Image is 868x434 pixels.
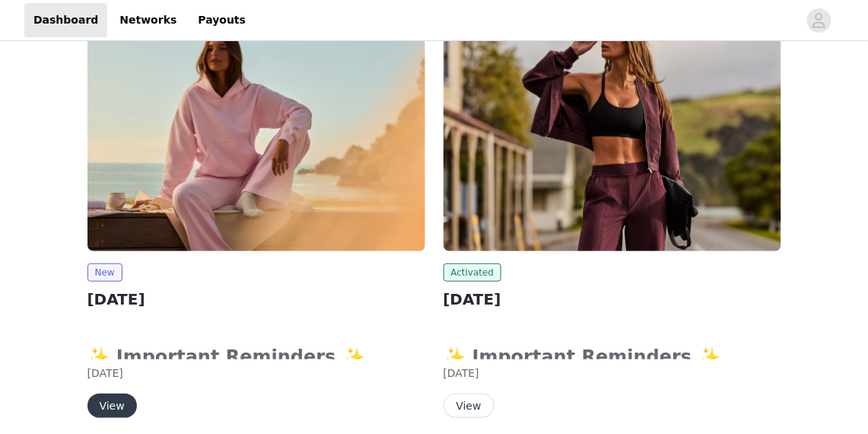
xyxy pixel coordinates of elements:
[444,346,731,368] strong: ✨ Important Reminders ✨
[444,288,781,311] h2: [DATE]
[444,263,502,282] span: Activated
[87,394,137,418] button: View
[110,3,186,37] a: Networks
[87,288,425,311] h2: [DATE]
[87,400,137,412] a: View
[87,263,122,282] span: New
[24,3,107,37] a: Dashboard
[444,394,494,418] button: View
[87,346,375,368] strong: ✨ Important Reminders ✨
[444,400,494,412] a: View
[444,367,479,379] span: [DATE]
[812,8,826,33] div: avatar
[87,367,123,379] span: [DATE]
[189,3,255,37] a: Payouts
